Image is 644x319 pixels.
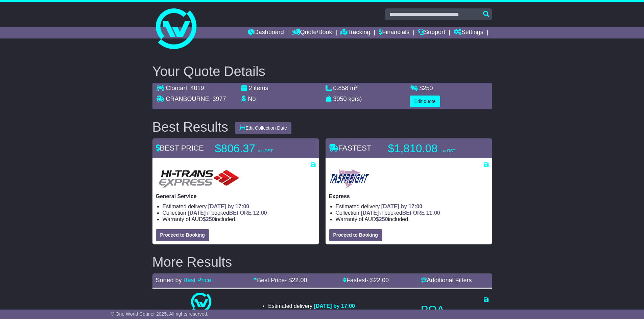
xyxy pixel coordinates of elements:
span: m [350,85,358,91]
p: General Service [156,193,315,200]
li: Estimated delivery [163,203,315,210]
span: 11:00 [426,210,440,216]
img: HiTrans: General Service [156,168,242,190]
li: Warranty of AUD included. [163,216,315,222]
a: Dashboard [248,27,284,38]
sup: 3 [355,84,358,89]
span: items [254,85,268,91]
span: $ [420,85,433,91]
a: Quote/Book [292,27,332,38]
a: Best Price [184,277,211,284]
span: , 3977 [209,96,226,102]
span: FASTEST [329,144,372,152]
span: 12:00 [253,210,267,216]
p: $1,810.08 [388,142,473,155]
span: CRANBOURNE [166,96,209,102]
li: Warranty of AUD included. [336,216,488,222]
span: inc GST [258,149,273,153]
a: Support [418,27,445,38]
p: $806.37 [215,142,300,155]
span: 22.00 [374,277,389,284]
span: BEST PRICE [156,144,204,152]
span: 250 [423,85,433,91]
h2: Your Quote Details [152,64,492,79]
p: POA [421,303,488,317]
span: $ [203,216,215,222]
span: inc GST [440,149,455,153]
li: Collection [163,210,315,216]
a: Settings [454,27,483,38]
p: Express [329,193,488,200]
span: kg(s) [349,96,362,102]
span: [DATE] by 17:00 [208,204,249,209]
span: $ [376,216,388,222]
span: - $ [366,277,389,284]
span: , 4019 [187,85,204,91]
span: 22.00 [292,277,307,284]
span: - $ [285,277,307,284]
button: Edit quote [410,96,440,107]
button: Proceed to Booking [329,229,382,241]
a: Best Price- $22.00 [253,277,307,284]
a: Fastest- $22.00 [343,277,389,284]
span: Clontarf [166,85,187,91]
span: 250 [206,216,215,222]
button: Edit Collection Date [235,122,291,134]
li: Collection [336,210,488,216]
a: Additional Filters [421,277,472,284]
span: [DATE] by 17:00 [314,303,355,309]
span: 0.858 [333,85,349,91]
span: [DATE] [188,210,206,216]
span: Sorted by [156,277,182,284]
span: 250 [379,216,388,222]
span: © One World Courier 2025. All rights reserved. [111,311,209,317]
span: 2 [249,85,252,91]
span: if booked [361,210,440,216]
img: One World Courier: Same Day Nationwide(quotes take 0.5-1 hour) [191,293,211,313]
span: if booked [188,210,267,216]
span: BEFORE [229,210,252,216]
a: Financials [379,27,409,38]
img: Tasfreight: Express [329,168,370,190]
span: No [248,96,256,102]
li: Estimated delivery [336,203,488,210]
div: Best Results [149,119,232,134]
button: Proceed to Booking [156,229,209,241]
span: [DATE] [361,210,379,216]
span: BEFORE [402,210,425,216]
span: [DATE] by 17:00 [381,204,423,209]
li: Estimated delivery [268,303,355,309]
h2: More Results [152,255,492,269]
li: Collection [268,309,355,316]
a: Tracking [340,27,370,38]
span: 3050 [333,96,347,102]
